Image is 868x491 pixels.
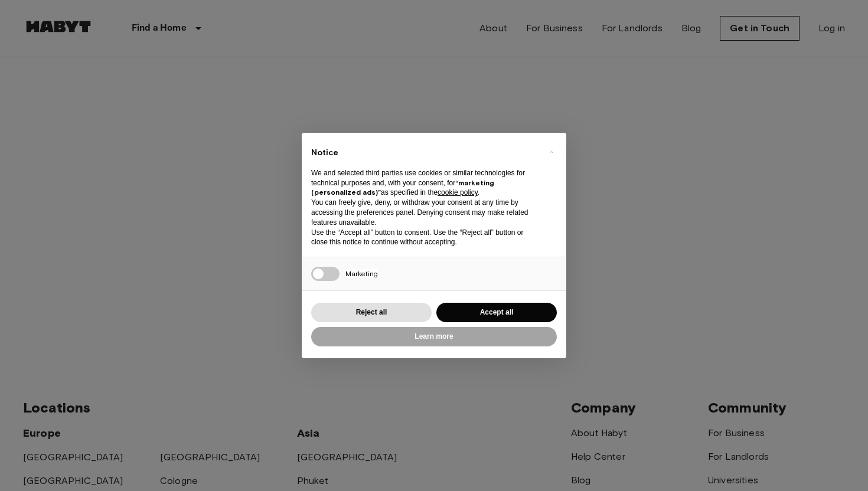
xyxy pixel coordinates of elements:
p: Use the “Accept all” button to consent. Use the “Reject all” button or close this notice to conti... [311,228,538,248]
button: Close this notice [541,142,560,161]
p: You can freely give, deny, or withdraw your consent at any time by accessing the preferences pane... [311,198,538,227]
a: cookie policy [438,188,478,197]
span: Marketing [345,269,378,278]
button: Accept all [436,303,557,322]
button: Learn more [311,327,557,346]
button: Reject all [311,303,432,322]
strong: “marketing (personalized ads)” [311,178,494,197]
h2: Notice [311,147,538,159]
span: × [549,145,553,159]
p: We and selected third parties use cookies or similar technologies for technical purposes and, wit... [311,168,538,198]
